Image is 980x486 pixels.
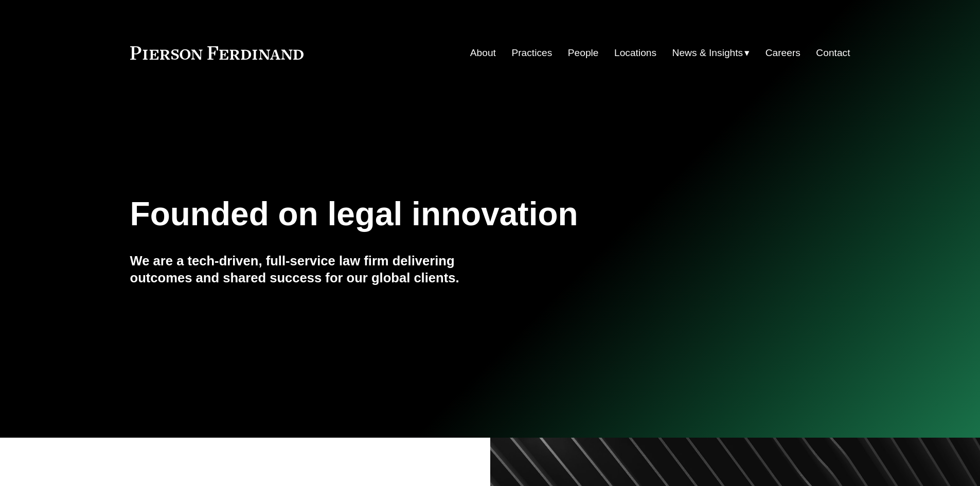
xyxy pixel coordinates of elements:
span: News & Insights [672,44,743,62]
a: People [568,43,599,63]
a: Practices [511,43,552,63]
a: Contact [816,43,850,63]
a: folder dropdown [672,43,750,63]
a: Careers [765,43,800,63]
a: Locations [614,43,656,63]
a: About [470,43,496,63]
h1: Founded on legal innovation [130,195,730,233]
h4: We are a tech-driven, full-service law firm delivering outcomes and shared success for our global... [130,253,490,286]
